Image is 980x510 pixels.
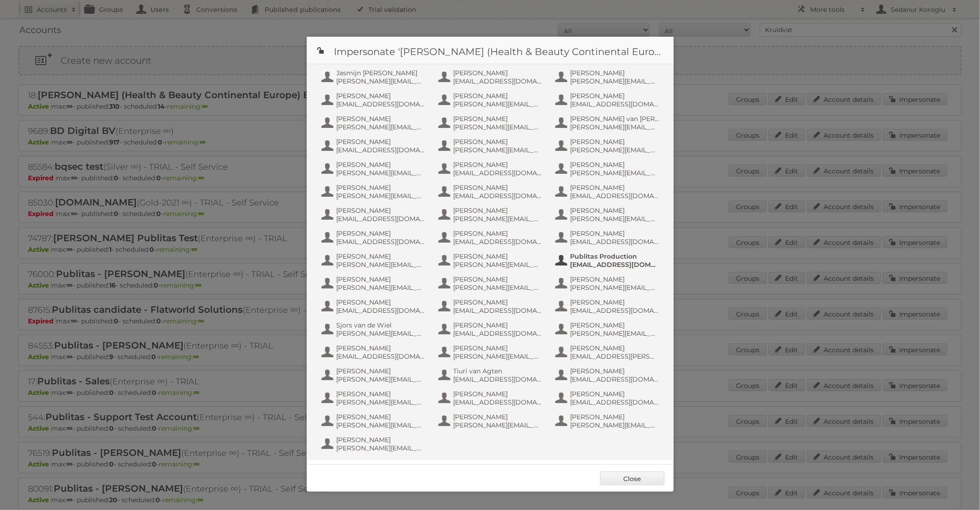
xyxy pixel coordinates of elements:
[337,413,426,421] span: [PERSON_NAME]
[554,183,662,201] button: [PERSON_NAME] [EMAIL_ADDRESS][DOMAIN_NAME]
[321,160,428,178] button: [PERSON_NAME] [PERSON_NAME][EMAIL_ADDRESS][DOMAIN_NAME]
[454,192,543,200] span: [EMAIL_ADDRESS][DOMAIN_NAME]
[337,169,426,177] span: [PERSON_NAME][EMAIL_ADDRESS][DOMAIN_NAME]
[570,123,659,131] span: [PERSON_NAME][EMAIL_ADDRESS][DOMAIN_NAME]
[321,297,428,316] button: [PERSON_NAME] [EMAIL_ADDRESS][DOMAIN_NAME]
[337,115,426,123] span: [PERSON_NAME]
[437,297,545,316] button: [PERSON_NAME] [EMAIL_ADDRESS][DOMAIN_NAME]
[454,344,543,352] span: [PERSON_NAME]
[570,398,659,406] span: [EMAIL_ADDRESS][DOMAIN_NAME]
[454,298,543,306] span: [PERSON_NAME]
[570,390,659,398] span: [PERSON_NAME]
[321,228,428,247] button: [PERSON_NAME] [EMAIL_ADDRESS][DOMAIN_NAME]
[337,146,426,154] span: [EMAIL_ADDRESS][DOMAIN_NAME]
[454,398,543,406] span: [EMAIL_ADDRESS][DOMAIN_NAME]
[337,321,426,329] span: Sjors van de Wiel
[437,183,545,201] button: [PERSON_NAME] [EMAIL_ADDRESS][DOMAIN_NAME]
[321,274,428,293] button: [PERSON_NAME] [PERSON_NAME][EMAIL_ADDRESS][DOMAIN_NAME]
[570,192,659,200] span: [EMAIL_ADDRESS][DOMAIN_NAME]
[570,367,659,375] span: [PERSON_NAME]
[321,389,428,407] button: [PERSON_NAME] [PERSON_NAME][EMAIL_ADDRESS][DOMAIN_NAME]
[570,283,659,292] span: [PERSON_NAME][EMAIL_ADDRESS][DOMAIN_NAME]
[454,238,543,246] span: [EMAIL_ADDRESS][DOMAIN_NAME]
[570,298,659,306] span: [PERSON_NAME]
[337,252,426,261] span: [PERSON_NAME]
[437,343,545,361] button: [PERSON_NAME] [PERSON_NAME][EMAIL_ADDRESS][DOMAIN_NAME]
[554,251,662,270] button: Publitas Production [EMAIL_ADDRESS][DOMAIN_NAME]
[321,114,428,132] button: [PERSON_NAME] [PERSON_NAME][EMAIL_ADDRESS][DOMAIN_NAME]
[454,161,543,169] span: [PERSON_NAME]
[437,68,545,86] button: [PERSON_NAME] [EMAIL_ADDRESS][DOMAIN_NAME]
[454,92,543,100] span: [PERSON_NAME]
[337,306,426,315] span: [EMAIL_ADDRESS][DOMAIN_NAME]
[570,238,659,246] span: [EMAIL_ADDRESS][DOMAIN_NAME]
[337,352,426,360] span: [EMAIL_ADDRESS][DOMAIN_NAME]
[554,320,662,338] button: [PERSON_NAME] [PERSON_NAME][EMAIL_ADDRESS][DOMAIN_NAME]
[454,123,543,131] span: [PERSON_NAME][EMAIL_ADDRESS][DOMAIN_NAME]
[454,252,543,261] span: [PERSON_NAME]
[337,261,426,269] span: [PERSON_NAME][EMAIL_ADDRESS][DOMAIN_NAME]
[454,77,543,85] span: [EMAIL_ADDRESS][DOMAIN_NAME]
[554,389,662,407] button: [PERSON_NAME] [EMAIL_ADDRESS][DOMAIN_NAME]
[570,100,659,108] span: [EMAIL_ADDRESS][DOMAIN_NAME]
[454,146,543,154] span: [PERSON_NAME][EMAIL_ADDRESS][DOMAIN_NAME]
[337,92,426,100] span: [PERSON_NAME]
[337,206,426,215] span: [PERSON_NAME]
[437,251,545,270] button: [PERSON_NAME] [PERSON_NAME][EMAIL_ADDRESS][DOMAIN_NAME]
[437,205,545,224] button: [PERSON_NAME] [PERSON_NAME][EMAIL_ADDRESS][DOMAIN_NAME]
[337,421,426,429] span: [PERSON_NAME][EMAIL_ADDRESS][DOMAIN_NAME]
[437,412,545,430] button: [PERSON_NAME] [PERSON_NAME][EMAIL_ADDRESS][DOMAIN_NAME]
[454,261,543,269] span: [PERSON_NAME][EMAIL_ADDRESS][DOMAIN_NAME]
[570,206,659,215] span: [PERSON_NAME]
[570,138,659,146] span: [PERSON_NAME]
[321,320,428,338] button: Sjors van de Wiel [PERSON_NAME][EMAIL_ADDRESS][DOMAIN_NAME]
[321,366,428,384] button: [PERSON_NAME] [PERSON_NAME][EMAIL_ADDRESS][DOMAIN_NAME]
[454,413,543,421] span: [PERSON_NAME]
[570,413,659,421] span: [PERSON_NAME]
[337,192,426,200] span: [PERSON_NAME][EMAIL_ADDRESS][DOMAIN_NAME]
[570,252,659,261] span: Publitas Production
[437,160,545,178] button: [PERSON_NAME] [EMAIL_ADDRESS][DOMAIN_NAME]
[337,344,426,352] span: [PERSON_NAME]
[570,215,659,223] span: [PERSON_NAME][EMAIL_ADDRESS][DOMAIN_NAME]
[454,367,543,375] span: Tiuri van Agten
[337,161,426,169] span: [PERSON_NAME]
[437,114,545,132] button: [PERSON_NAME] [PERSON_NAME][EMAIL_ADDRESS][DOMAIN_NAME]
[321,343,428,361] button: [PERSON_NAME] [EMAIL_ADDRESS][DOMAIN_NAME]
[570,69,659,77] span: [PERSON_NAME]
[454,206,543,215] span: [PERSON_NAME]
[337,283,426,292] span: [PERSON_NAME][EMAIL_ADDRESS][DOMAIN_NAME]
[570,77,659,85] span: [PERSON_NAME][EMAIL_ADDRESS][DOMAIN_NAME]
[437,91,545,109] button: [PERSON_NAME] [PERSON_NAME][EMAIL_ADDRESS][DOMAIN_NAME]
[337,215,426,223] span: [EMAIL_ADDRESS][DOMAIN_NAME]
[337,329,426,338] span: [PERSON_NAME][EMAIL_ADDRESS][DOMAIN_NAME]
[454,321,543,329] span: [PERSON_NAME]
[570,329,659,338] span: [PERSON_NAME][EMAIL_ADDRESS][DOMAIN_NAME]
[321,205,428,224] button: [PERSON_NAME] [EMAIL_ADDRESS][DOMAIN_NAME]
[600,471,664,485] a: Close
[337,238,426,246] span: [EMAIL_ADDRESS][DOMAIN_NAME]
[554,412,662,430] button: [PERSON_NAME] [PERSON_NAME][EMAIL_ADDRESS][DOMAIN_NAME]
[437,137,545,155] button: [PERSON_NAME] [PERSON_NAME][EMAIL_ADDRESS][DOMAIN_NAME]
[454,352,543,360] span: [PERSON_NAME][EMAIL_ADDRESS][DOMAIN_NAME]
[554,297,662,316] button: [PERSON_NAME] [EMAIL_ADDRESS][DOMAIN_NAME]
[337,390,426,398] span: [PERSON_NAME]
[454,215,543,223] span: [PERSON_NAME][EMAIL_ADDRESS][DOMAIN_NAME]
[337,69,426,77] span: Jasmijn [PERSON_NAME]
[454,283,543,292] span: [PERSON_NAME][EMAIL_ADDRESS][DOMAIN_NAME]
[554,366,662,384] button: [PERSON_NAME] [EMAIL_ADDRESS][DOMAIN_NAME]
[337,123,426,131] span: [PERSON_NAME][EMAIL_ADDRESS][DOMAIN_NAME]
[570,275,659,283] span: [PERSON_NAME]
[337,367,426,375] span: [PERSON_NAME]
[454,390,543,398] span: [PERSON_NAME]
[321,435,428,453] button: [PERSON_NAME] [PERSON_NAME][EMAIL_ADDRESS][DOMAIN_NAME]
[321,137,428,155] button: [PERSON_NAME] [EMAIL_ADDRESS][DOMAIN_NAME]
[554,205,662,224] button: [PERSON_NAME] [PERSON_NAME][EMAIL_ADDRESS][DOMAIN_NAME]
[454,100,543,108] span: [PERSON_NAME][EMAIL_ADDRESS][DOMAIN_NAME]
[570,344,659,352] span: [PERSON_NAME]
[554,343,662,361] button: [PERSON_NAME] [EMAIL_ADDRESS][PERSON_NAME][DOMAIN_NAME]
[437,228,545,247] button: [PERSON_NAME] [EMAIL_ADDRESS][DOMAIN_NAME]
[554,137,662,155] button: [PERSON_NAME] [PERSON_NAME][EMAIL_ADDRESS][DOMAIN_NAME]
[454,138,543,146] span: [PERSON_NAME]
[570,375,659,383] span: [EMAIL_ADDRESS][DOMAIN_NAME]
